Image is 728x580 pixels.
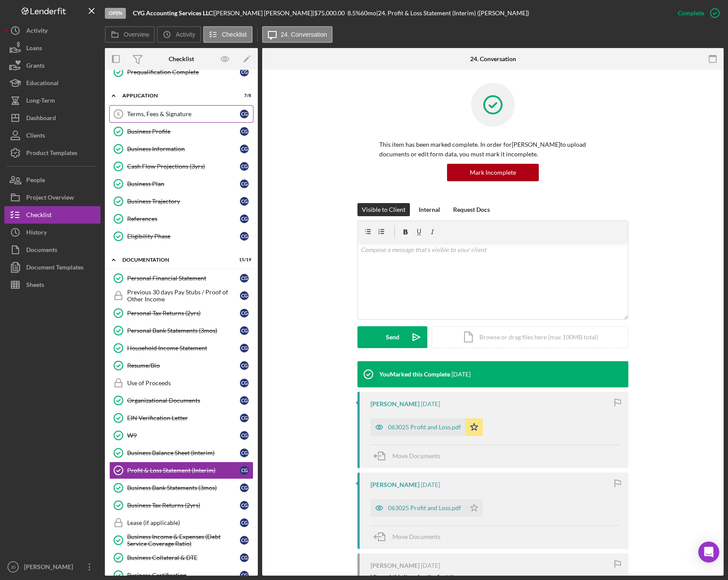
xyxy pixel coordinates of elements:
[4,74,101,92] a: Educational
[26,144,77,164] div: Product Templates
[4,171,101,189] a: People
[109,444,253,462] a: Business Balance Sheet (Interim)CG
[127,533,240,547] div: Business Income & Expenses (Debt Service Coverage Ratio)
[10,565,16,570] text: JD
[678,4,704,22] div: Complete
[240,110,249,118] div: C G
[361,10,376,17] div: 60 mo
[669,4,724,22] button: Complete
[109,304,253,322] a: Personal Tax Returns (2yrs)CG
[127,128,240,135] div: Business Profile
[26,39,42,59] div: Loans
[4,22,101,39] button: Activity
[314,10,347,17] div: $75,000.00
[347,10,361,17] div: 8.5 %
[26,241,57,261] div: Documents
[240,414,249,422] div: C G
[26,22,48,41] div: Activity
[26,259,83,278] div: Document Templates
[4,206,101,224] button: Checklist
[109,228,253,245] a: Eligibility PhaseCG
[214,10,314,17] div: [PERSON_NAME] [PERSON_NAME] |
[240,501,249,510] div: C G
[133,9,212,17] b: CYG Accounting Services LLC
[127,554,240,561] div: Business Collateral & DTE
[127,233,240,240] div: Eligibility Phase
[127,180,240,187] div: Business Plan
[371,400,419,407] div: [PERSON_NAME]
[176,31,195,38] label: Activity
[127,362,240,369] div: Resume/Bio
[26,171,45,191] div: People
[240,396,249,405] div: C G
[127,163,240,170] div: Cash Flow Projections (3yrs)
[362,203,406,216] div: Visible to Client
[127,110,240,117] div: Terms, Fees & Signature
[379,140,607,159] p: This item has been marked complete. In order for [PERSON_NAME] to upload documents or edit form d...
[127,432,240,439] div: W9
[26,224,47,243] div: History
[240,518,249,527] div: C G
[127,449,240,456] div: Business Balance Sheet (Interim)
[357,326,427,348] button: Send
[4,92,101,109] button: Long-Term
[262,26,333,43] button: 24. Conversation
[109,427,253,444] a: W9CG
[371,562,419,569] div: [PERSON_NAME]
[388,424,461,431] div: 063025 Profit and Loss.pdf
[133,10,214,17] div: |
[4,127,101,144] button: Clients
[421,400,440,407] time: 2025-07-07 14:10
[240,483,249,492] div: C G
[4,259,101,276] button: Document Templates
[109,140,253,158] a: Business InformationCG
[169,55,194,62] div: Checklist
[109,158,253,175] a: Cash Flow Projections (3yrs)CG
[122,93,229,98] div: Application
[386,326,399,348] div: Send
[421,562,440,569] time: 2025-07-07 14:09
[371,499,483,517] button: 063025 Profit and Loss.pdf
[22,558,79,578] div: [PERSON_NAME]
[4,39,101,57] button: Loans
[109,549,253,566] a: Business Collateral & DTECG
[240,536,249,545] div: C G
[109,514,253,532] a: Lease (if applicable)CG
[4,144,101,162] button: Product Templates
[453,203,490,216] div: Request Docs
[236,257,251,262] div: 15 / 19
[109,374,253,392] a: Use of ProceedsCG
[447,164,539,181] button: Mark Incomplete
[414,203,444,216] button: Internal
[240,571,249,580] div: C G
[26,109,56,129] div: Dashboard
[371,445,449,467] button: Move Documents
[240,326,249,335] div: C G
[240,449,249,457] div: C G
[419,203,440,216] div: Internal
[26,74,59,94] div: Educational
[127,327,240,334] div: Personal Bank Statements (3mos)
[109,63,253,81] a: Prequalification CompleteCG
[105,26,155,43] button: Overview
[127,572,240,579] div: Business Certification
[26,127,45,146] div: Clients
[240,127,249,136] div: C G
[26,92,55,111] div: Long-Term
[109,392,253,409] a: Organizational DocumentsCG
[4,241,101,259] button: Documents
[109,287,253,304] a: Previous 30 days Pay Stubs / Proof of Other IncomeCG
[240,379,249,387] div: C G
[127,397,240,404] div: Organizational Documents
[240,553,249,562] div: C G
[240,291,249,300] div: C G
[109,497,253,514] a: Business Tax Returns (2yrs)CG
[127,289,240,303] div: Previous 30 days Pay Stubs / Proof of Other Income
[4,558,101,576] button: JD[PERSON_NAME]
[240,68,249,76] div: C G
[109,462,253,479] a: Profit & Loss Statement (Interim)CG
[124,31,149,38] label: Overview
